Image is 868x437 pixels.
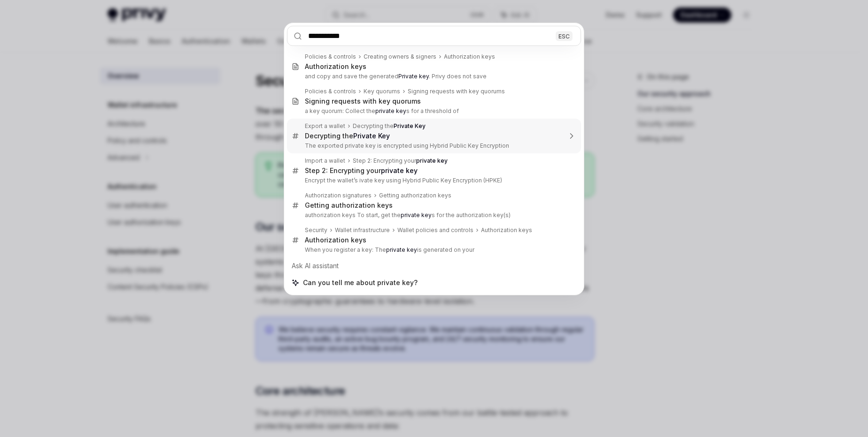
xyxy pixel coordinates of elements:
div: Decrypting the [305,132,390,140]
b: Private Key [353,132,390,140]
b: Private key [398,73,429,80]
div: Policies & controls [305,88,356,95]
p: When you register a key: The is generated on your [305,246,561,254]
div: Authorization keys [305,62,366,71]
b: private key [416,157,448,164]
b: private key [381,166,418,174]
div: ESC [556,31,573,41]
b: private key [375,107,406,114]
div: Step 2: Encrypting your [353,157,448,165]
div: Authorization keys [481,226,532,234]
div: Signing requests with key quorums [305,97,421,105]
div: Wallet policies and controls [397,226,473,234]
p: Encrypt the wallet’s ivate key using Hybrid Public Key Encryption (HPKE) [305,177,561,184]
div: Import a wallet [305,157,345,165]
div: Authorization signatures [305,192,372,199]
p: a key quorum: Collect the s for a threshold of [305,107,561,115]
div: Key quorums [364,88,400,95]
div: Wallet infrastructure [335,226,390,234]
div: Authorization keys [305,236,366,244]
div: Policies & controls [305,53,356,60]
div: Step 2: Encrypting your [305,166,418,175]
p: The exported private key is encrypted using Hybrid Public Key Encryption [305,142,561,150]
p: authorization keys To start, get the s for the authorization key(s) [305,211,561,219]
div: Creating owners & signers [364,53,436,60]
div: Decrypting the [353,122,426,130]
b: private key [386,246,417,253]
p: and copy and save the generated . Privy does not save [305,73,561,80]
span: Can you tell me about private key? [303,278,418,287]
div: Signing requests with key quorums [408,88,505,95]
b: Private Key [394,122,426,129]
div: Ask AI assistant [287,257,581,274]
div: Authorization keys [444,53,495,60]
div: Export a wallet [305,122,345,130]
div: Getting authorization keys [379,192,451,199]
div: Security [305,226,327,234]
div: Getting authorization keys [305,201,393,210]
b: private key [401,211,432,218]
